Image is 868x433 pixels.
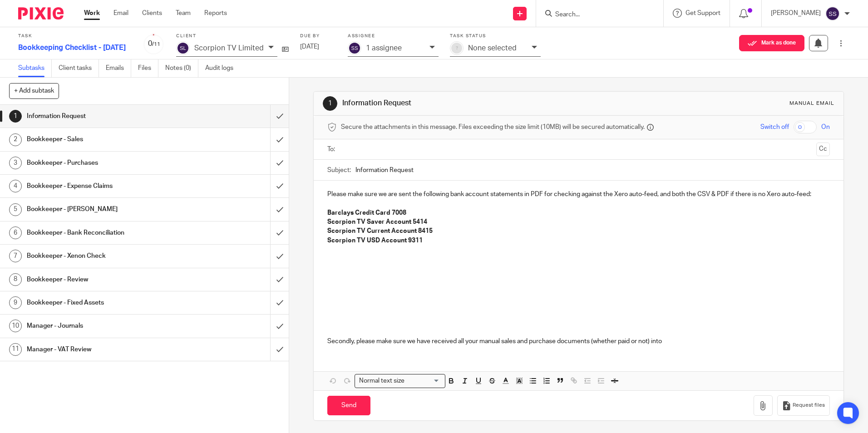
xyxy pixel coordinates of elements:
a: Client tasks [59,59,99,77]
h1: Bookkeeper - Expense Claims [27,179,183,193]
p: Scorpion TV Limited [194,44,264,52]
h1: Bookkeeper - Xenon Check [27,249,183,263]
div: ? [451,43,462,54]
label: Due by [300,33,336,39]
img: Pixie [18,7,64,20]
span: Mark as done [761,40,796,46]
span: On [821,123,830,132]
div: 6 [9,226,22,239]
strong: Barclays Credit Card 7008 [327,210,406,216]
button: Cc [816,143,830,156]
input: Search for option [407,376,440,386]
label: To: [327,145,337,154]
a: Reports [204,9,227,18]
div: 9 [9,296,22,309]
h1: Information Request [342,98,598,108]
h1: Bookkeeper - [PERSON_NAME] [27,202,183,216]
h1: Manager - Journals [27,319,183,333]
h1: Manager - VAT Review [27,343,183,356]
div: 7 [9,250,22,262]
div: 8 [9,273,22,286]
button: + Add subtask [9,83,59,98]
label: Assignee [348,33,439,39]
img: svg%3E [825,6,840,21]
span: Secure the attachments in this message. Files exceeding the size limit (10MB) will be secured aut... [341,123,645,132]
label: Client [176,33,289,39]
img: svg%3E [176,41,190,55]
div: 4 [9,180,22,192]
p: [PERSON_NAME] [771,9,821,18]
a: Team [176,9,191,18]
span: Request files [793,402,825,409]
h1: Information Request [27,109,183,123]
small: /11 [152,42,160,47]
div: 11 [9,343,22,356]
label: Task status [450,33,541,39]
h1: Bookkeeper - Bank Reconciliation [27,226,183,240]
h1: Bookkeeper - Sales [27,133,183,146]
input: Send [327,396,370,415]
button: Request files [777,395,830,416]
div: Manual email [789,100,834,107]
h1: Bookkeeper - Fixed Assets [27,296,183,310]
a: Work [84,9,100,18]
a: Clients [142,9,162,18]
span: Normal text size [357,376,406,386]
a: Audit logs [205,59,240,77]
p: 1 assignee [366,44,402,52]
label: Task [18,33,132,39]
a: Subtasks [18,59,52,77]
div: 10 [9,320,22,332]
span: [DATE] [300,44,319,50]
div: Search for option [355,374,445,388]
h1: Bookkeeper - Purchases [27,156,183,170]
label: Subject: [327,166,351,175]
div: 0 [143,39,165,49]
button: Mark as done [739,35,804,51]
div: 1 [323,96,337,111]
a: Files [138,59,158,77]
div: 3 [9,157,22,169]
p: Secondly, please make sure we have received all your manual sales and purchase documents (whether... [327,337,829,346]
strong: Scorpion TV Saver Account 5414 [327,219,427,225]
div: 2 [9,133,22,146]
a: Emails [106,59,131,77]
div: 1 [9,110,22,123]
a: Notes (0) [165,59,198,77]
div: 5 [9,203,22,216]
strong: Scorpion TV USD Account 9311 [327,237,423,244]
p: None selected [468,44,517,52]
h1: Bookkeeper - Review [27,273,183,286]
span: Get Support [686,10,720,16]
p: Please make sure we are sent the following bank account statements in PDF for checking against th... [327,190,829,199]
img: svg%3E [348,41,361,55]
a: Email [113,9,128,18]
span: Switch off [760,123,789,132]
strong: Scorpion TV Current Account 8415 [327,228,433,234]
input: Search [554,11,636,19]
